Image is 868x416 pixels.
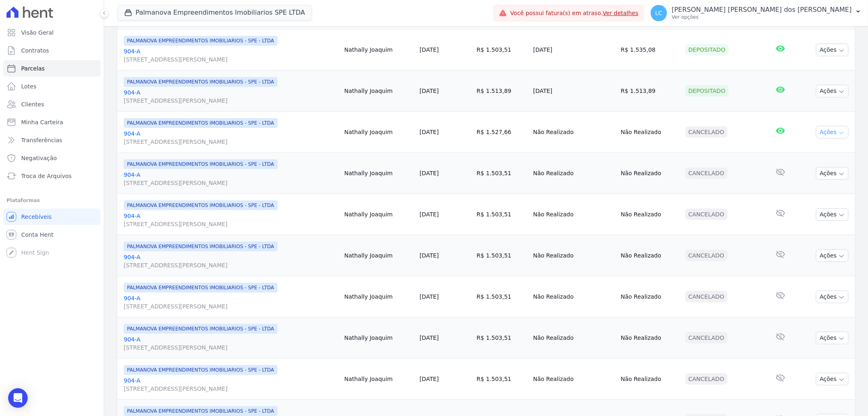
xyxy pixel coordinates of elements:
[3,227,101,243] a: Conta Hent
[685,332,728,343] div: Cancelado
[530,29,617,70] td: [DATE]
[124,406,278,416] span: PALMANOVA EMPREENDIMENTOS IMOBILIARIOS - SPE - LTDA
[117,5,312,20] button: Palmanova Empreendimentos Imobiliarios SPE LTDA
[420,170,439,176] a: [DATE]
[510,9,638,18] span: Você possui fatura(s) em atraso.
[617,359,682,400] td: Não Realizado
[420,293,439,300] a: [DATE]
[3,96,101,112] a: Clientes
[816,291,848,303] button: Ações
[21,213,52,221] span: Recebíveis
[617,29,682,70] td: R$ 1.535,08
[473,29,530,70] td: R$ 1.503,51
[685,85,729,97] div: Depositado
[530,153,617,194] td: Não Realizado
[21,64,45,73] span: Parcelas
[341,70,416,112] td: Nathally Joaquim
[617,70,682,112] td: R$ 1.513,89
[685,209,728,220] div: Cancelado
[617,194,682,235] td: Não Realizado
[530,112,617,153] td: Não Realizado
[124,36,278,46] span: PALMANOVA EMPREENDIMENTOS IMOBILIARIOS - SPE - LTDA
[21,82,37,90] span: Lotes
[816,44,848,56] button: Ações
[473,276,530,317] td: R$ 1.503,51
[341,317,416,359] td: Nathally Joaquim
[124,159,278,169] span: PALMANOVA EMPREENDIMENTOS IMOBILIARIOS - SPE - LTDA
[8,388,28,408] div: Open Intercom Messenger
[124,47,338,64] a: 904-A[STREET_ADDRESS][PERSON_NAME]
[124,242,278,251] span: PALMANOVA EMPREENDIMENTOS IMOBILIARIOS - SPE - LTDA
[124,302,338,310] span: [STREET_ADDRESS][PERSON_NAME]
[124,88,338,105] a: 904-A[STREET_ADDRESS][PERSON_NAME]
[124,171,338,187] a: 904-A[STREET_ADDRESS][PERSON_NAME]
[3,132,101,148] a: Transferências
[420,376,439,382] a: [DATE]
[124,253,338,269] a: 904-A[STREET_ADDRESS][PERSON_NAME]
[124,179,338,187] span: [STREET_ADDRESS][PERSON_NAME]
[617,153,682,194] td: Não Realizado
[617,235,682,276] td: Não Realizado
[617,276,682,317] td: Não Realizado
[21,29,54,37] span: Visão Geral
[21,118,63,126] span: Minha Carteira
[124,324,278,334] span: PALMANOVA EMPREENDIMENTOS IMOBILIARIOS - SPE - LTDA
[3,209,101,225] a: Recebíveis
[124,118,278,128] span: PALMANOVA EMPREENDIMENTOS IMOBILIARIOS - SPE - LTDA
[685,291,728,302] div: Cancelado
[816,126,848,139] button: Ações
[685,126,728,138] div: Cancelado
[124,77,278,87] span: PALMANOVA EMPREENDIMENTOS IMOBILIARIOS - SPE - LTDA
[21,46,49,55] span: Contratos
[473,194,530,235] td: R$ 1.503,51
[816,85,848,97] button: Ações
[124,130,338,146] a: 904-A[STREET_ADDRESS][PERSON_NAME]
[341,112,416,153] td: Nathally Joaquim
[7,196,97,205] div: Plataformas
[530,359,617,400] td: Não Realizado
[473,317,530,359] td: R$ 1.503,51
[21,172,72,180] span: Troca de Arquivos
[685,44,729,55] div: Depositado
[672,6,852,14] p: [PERSON_NAME] [PERSON_NAME] dos [PERSON_NAME]
[3,60,101,77] a: Parcelas
[530,317,617,359] td: Não Realizado
[21,154,57,162] span: Negativação
[124,365,278,375] span: PALMANOVA EMPREENDIMENTOS IMOBILIARIOS - SPE - LTDA
[420,211,439,218] a: [DATE]
[420,129,439,135] a: [DATE]
[685,250,728,261] div: Cancelado
[341,29,416,70] td: Nathally Joaquim
[530,194,617,235] td: Não Realizado
[530,235,617,276] td: Não Realizado
[816,249,848,262] button: Ações
[124,343,338,352] span: [STREET_ADDRESS][PERSON_NAME]
[341,359,416,400] td: Nathally Joaquim
[644,2,868,24] button: LC [PERSON_NAME] [PERSON_NAME] dos [PERSON_NAME] Ver opções
[21,100,44,108] span: Clientes
[473,235,530,276] td: R$ 1.503,51
[473,359,530,400] td: R$ 1.503,51
[3,24,101,41] a: Visão Geral
[603,10,638,16] a: Ver detalhes
[816,373,848,385] button: Ações
[124,335,338,352] a: 904-A[STREET_ADDRESS][PERSON_NAME]
[124,220,338,228] span: [STREET_ADDRESS][PERSON_NAME]
[341,235,416,276] td: Nathally Joaquim
[655,10,662,16] span: LC
[124,55,338,64] span: [STREET_ADDRESS][PERSON_NAME]
[341,194,416,235] td: Nathally Joaquim
[473,70,530,112] td: R$ 1.513,89
[617,112,682,153] td: Não Realizado
[341,276,416,317] td: Nathally Joaquim
[530,276,617,317] td: Não Realizado
[473,153,530,194] td: R$ 1.503,51
[685,373,728,385] div: Cancelado
[124,283,278,293] span: PALMANOVA EMPREENDIMENTOS IMOBILIARIOS - SPE - LTDA
[816,332,848,344] button: Ações
[124,97,338,105] span: [STREET_ADDRESS][PERSON_NAME]
[3,42,101,59] a: Contratos
[124,294,338,310] a: 904-A[STREET_ADDRESS][PERSON_NAME]
[124,385,338,393] span: [STREET_ADDRESS][PERSON_NAME]
[420,335,439,341] a: [DATE]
